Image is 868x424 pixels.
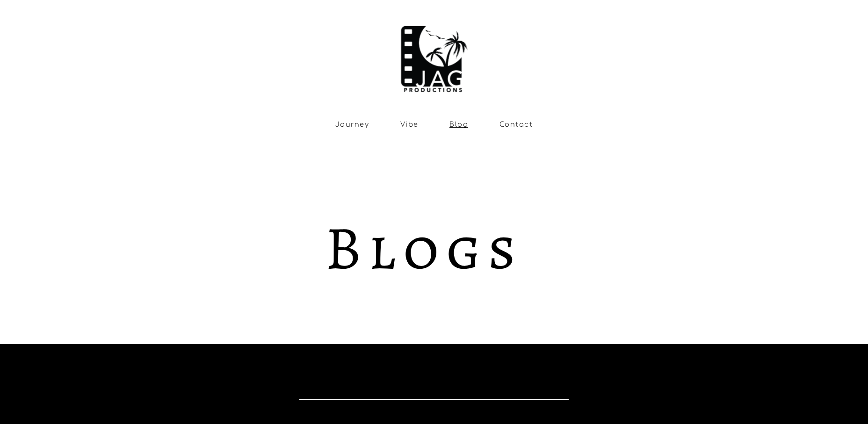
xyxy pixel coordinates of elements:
img: NJ Wedding Videographer | JAG Productions [397,17,471,95]
a: Journey [335,120,369,128]
a: Blog [449,120,468,128]
h1: Blogs [325,217,523,279]
a: Contact [499,120,533,128]
a: Vibe [400,120,419,128]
